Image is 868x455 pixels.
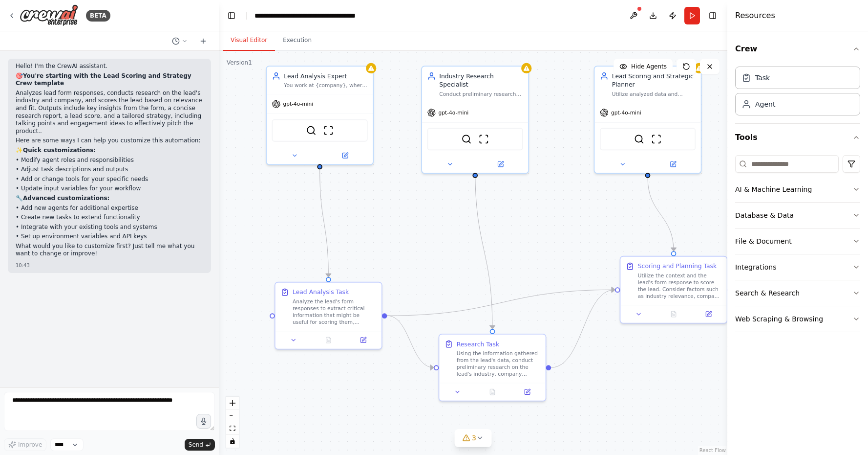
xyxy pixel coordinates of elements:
[735,184,812,194] div: AI & Machine Learning
[735,124,860,151] button: Tools
[16,90,203,136] p: Analyzes lead form responses, conducts research on the lead's industry and company, and scores th...
[656,309,692,319] button: No output available
[16,243,203,258] p: What would you like to customize first? Just tell me what you want to change or improve!
[16,137,203,145] p: Here are some ways I can help you customize this automation:
[735,262,776,272] div: Integrations
[457,340,499,348] div: Research Task
[638,262,717,271] div: Scoring and Planning Task
[16,233,203,241] p: • Set up environment variables and API keys
[454,429,492,447] button: 3
[735,10,775,22] h4: Resources
[320,150,369,160] button: Open in side panel
[457,350,540,378] div: Using the information gathered from the lead's data, conduct preliminary research on the lead's i...
[631,63,667,70] span: Hide Agents
[699,448,726,453] a: React Flow attribution
[439,91,523,97] div: Conduct preliminary research on the lead's industry, company size, and AI use case to provide a s...
[168,35,191,47] button: Switch to previous chat
[643,178,678,251] g: Edge from 2b5b5285-4033-425c-8836-790a3dcb494f to 7d9d6927-5caa-4798-b660-0a8c68efe85c
[735,210,794,220] div: Database & Data
[16,224,203,231] p: • Integrate with your existing tools and systems
[16,63,203,70] p: Hello! I'm the CrewAI assistant.
[694,309,723,319] button: Open in side panel
[293,288,349,296] div: Lead Analysis Task
[16,166,203,174] p: • Adjust task descriptions and outputs
[284,82,367,89] div: You work at {company}, where you main goal is to analyze leads form responses to extract essentia...
[755,99,775,109] div: Agent
[20,4,78,26] img: Logo
[226,409,239,422] button: zoom out
[551,285,615,372] g: Edge from b9147602-40dc-4afe-ae4f-75aed73cb5d6 to 7d9d6927-5caa-4798-b660-0a8c68efe85c
[706,9,720,23] button: Hide right sidebar
[735,306,860,332] button: Web Scraping & Browsing
[476,159,525,169] button: Open in side panel
[16,72,203,88] p: 🎯
[225,9,238,23] button: Hide left sidebar
[735,151,860,340] div: Tools
[620,256,728,324] div: Scoring and Planning TaskUtilize the context and the lead's form response to score the lead. Cons...
[196,414,211,429] button: Click to speak your automation idea
[474,387,511,397] button: No output available
[223,30,275,51] button: Visual Editor
[387,285,614,320] g: Edge from 38a434b5-a8ee-47bb-81e6-944f5a87230e to 7d9d6927-5caa-4798-b660-0a8c68efe85c
[387,311,433,372] g: Edge from 38a434b5-a8ee-47bb-81e6-944f5a87230e to b9147602-40dc-4afe-ae4f-75aed73cb5d6
[649,159,698,169] button: Open in side panel
[735,314,823,324] div: Web Scraping & Browsing
[735,280,860,306] button: Search & Research
[512,387,542,397] button: Open in side panel
[638,272,721,300] div: Utilize the context and the lead's form response to score the lead. Consider factors such as indu...
[275,282,382,350] div: Lead Analysis TaskAnalyze the lead's form responses to extract critical information that might be...
[86,10,110,22] div: BETA
[23,147,96,154] strong: Quick customizations:
[472,433,476,443] span: 3
[4,438,46,451] button: Improve
[226,435,239,448] button: toggle interactivity
[611,109,641,116] span: gpt-4o-mini
[189,441,203,449] span: Send
[735,35,860,63] button: Crew
[254,11,364,21] nav: breadcrumb
[421,66,529,174] div: Industry Research SpecialistConduct preliminary research on the lead's industry, company size, an...
[735,203,860,228] button: Database & Data
[16,147,203,155] p: ✨
[323,125,334,136] img: ScrapeWebsiteTool
[16,205,203,212] p: • Add new agents for additional expertise
[16,185,203,193] p: • Update input variables for your workflow
[735,254,860,280] button: Integrations
[306,125,316,136] img: SerperDevTool
[471,169,497,329] g: Edge from 14522d44-cf14-4517-a4a0-c5a12647f46c to b9147602-40dc-4afe-ae4f-75aed73cb5d6
[316,169,333,277] g: Edge from 89b06761-059f-4533-bf9b-7df6b5e6dc26 to 38a434b5-a8ee-47bb-81e6-944f5a87230e
[227,59,252,67] div: Version 1
[293,298,376,326] div: Analyze the lead's form responses to extract critical information that might be useful for scorin...
[16,214,203,222] p: • Create new tasks to extend functionality
[439,334,547,402] div: Research TaskUsing the information gathered from the lead's data, conduct preliminary research on...
[735,228,860,254] button: File & Document
[195,35,211,47] button: Start a new chat
[651,134,661,144] img: ScrapeWebsiteTool
[275,30,319,51] button: Execution
[226,422,239,435] button: fit view
[226,397,239,409] button: zoom in
[16,157,203,164] p: • Modify agent roles and responsibilities
[16,72,191,87] strong: You're starting with the Lead Scoring and Strategy Crew template
[283,101,314,108] span: gpt-4o-mini
[348,335,378,345] button: Open in side panel
[266,66,374,165] div: Lead Analysis ExpertYou work at {company}, where you main goal is to analyze leads form responses...
[755,73,770,83] div: Task
[594,66,702,174] div: Lead Scoring and Strategic PlannerUtilize analyzed data and research findings to score leads and ...
[735,288,800,298] div: Search & Research
[16,262,203,269] div: 10:43
[185,439,215,451] button: Send
[18,441,42,449] span: Improve
[16,176,203,183] p: • Add or change tools for your specific needs
[479,134,489,144] img: ScrapeWebsiteTool
[634,134,644,144] img: SerperDevTool
[226,397,239,448] div: React Flow controls
[614,59,673,74] button: Hide Agents
[439,72,523,89] div: Industry Research Specialist
[612,72,696,89] div: Lead Scoring and Strategic Planner
[16,195,203,203] p: 🔧
[284,72,367,81] div: Lead Analysis Expert
[735,236,792,246] div: File & Document
[310,335,347,345] button: No output available
[461,134,471,144] img: SerperDevTool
